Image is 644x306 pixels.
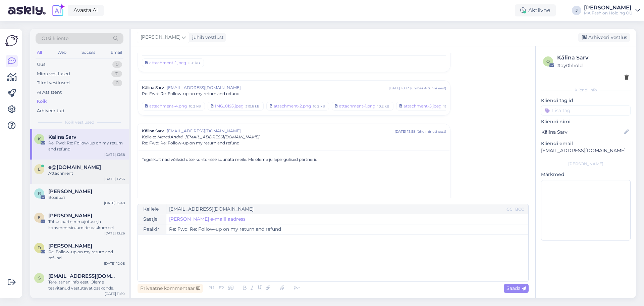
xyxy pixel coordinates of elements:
[167,85,389,91] span: [EMAIL_ADDRESS][DOMAIN_NAME]
[104,176,125,181] div: [DATE] 13:56
[190,34,224,41] div: juhib vestlust
[48,279,125,291] div: Tere, tänan info eest. Oleme teavitanud vastutavat osakonda.
[48,164,101,170] span: e@gmail.com
[546,59,550,64] span: o
[111,71,122,77] div: 31
[312,103,326,109] div: 10.2 kB
[541,140,631,147] p: Kliendi email
[138,204,166,214] div: Kellele
[395,129,415,134] div: [DATE] 13:58
[38,167,41,172] span: e
[112,61,122,68] div: 0
[37,80,70,86] div: Tiimi vestlused
[138,214,166,224] div: Saatja
[38,215,41,220] span: E
[48,170,125,176] div: Attachment
[142,197,446,203] p: Tervitades / Kind regards,
[541,118,631,125] p: Kliendi nimi
[68,5,104,16] a: Avasta AI
[584,5,640,16] a: [PERSON_NAME]MA Fashion Holding OÜ
[142,134,156,139] span: Kellele :
[38,136,41,141] span: K
[514,206,526,212] div: BCC
[51,3,65,17] img: explore-ai
[48,219,125,231] div: Tõhus partner majutuse ja konverentsiruumide pakkumisel [GEOGRAPHIC_DATA].
[541,128,623,136] input: Lisa nimi
[557,54,629,62] div: Kälina Sarv
[443,103,456,109] div: 15.6 kB
[541,171,631,178] p: Märkmed
[167,128,395,134] span: [EMAIL_ADDRESS][DOMAIN_NAME]
[65,119,94,125] span: Kõik vestlused
[515,4,556,16] div: Aktiivne
[37,71,70,77] div: Minu vestlused
[541,87,631,93] div: Kliendi info
[105,291,125,296] div: [DATE] 11:50
[37,107,64,114] div: Arhiveeritud
[36,48,43,57] div: All
[166,224,528,234] input: Write subject here...
[5,34,18,47] img: Askly Logo
[584,10,633,16] div: MA Fashion Holding OÜ
[572,6,581,15] div: J
[215,103,244,109] div: IMG_0195.jpeg
[38,275,41,280] span: S
[104,261,125,266] div: [DATE] 12:08
[149,60,186,66] div: attachment-1.jpeg
[48,194,125,201] div: Возврат
[37,89,62,96] div: AI Assistent
[48,249,125,261] div: Re: Follow-up on my return and refund
[48,140,125,152] div: Re: Fwd: Re: Follow-up on my return and refund
[80,48,97,57] div: Socials
[541,105,631,116] input: Lisa tag
[389,86,409,91] div: [DATE] 10:17
[104,231,125,236] div: [DATE] 13:26
[37,98,47,105] div: Kõik
[339,103,375,109] div: attachment-1.png
[112,80,122,86] div: 0
[166,204,505,214] input: Recepient...
[142,91,239,97] span: Re: Fwd: Re: Follow-up on my return and refund
[584,5,633,10] div: [PERSON_NAME]
[37,61,45,68] div: Uus
[142,140,239,146] span: Re: Fwd: Re: Follow-up on my return and refund
[48,134,76,140] span: Kälina Sarv
[38,245,41,250] span: D
[188,103,202,109] div: 10.2 kB
[48,243,92,249] span: Danita Westphal
[404,103,441,109] div: attachment-5.jpeg
[185,134,260,139] span: [EMAIL_ADDRESS][DOMAIN_NAME]
[48,213,92,219] span: Emil HOKKONEN
[138,284,203,293] div: Privaatne kommentaar
[157,134,183,139] span: Marc&André
[142,85,164,91] span: Kälina Sarv
[410,86,446,91] div: ( umbes 4 tunni eest )
[377,103,390,109] div: 10.2 kB
[578,33,630,42] div: Arhiveeri vestlus
[169,216,246,223] a: [PERSON_NAME] e-maili aadress
[56,48,68,57] div: Web
[48,188,92,194] span: Ramona Pavlikova
[42,35,68,42] span: Otsi kliente
[142,157,446,163] p: Tegelikult nad võiksid otse kontorisse suunata meile. Me oleme ju lepingulised partnerid
[141,34,180,41] span: [PERSON_NAME]
[104,201,125,206] div: [DATE] 13:48
[187,60,201,66] div: 15.6 kB
[541,97,631,104] p: Kliendi tag'id
[506,285,526,291] span: Saada
[149,103,187,109] div: attachment-4.png
[48,273,118,279] span: Signe.kahr@gmail.com
[38,191,41,196] span: R
[274,103,311,109] div: attachment-2.png
[109,48,123,57] div: Email
[142,128,164,134] span: Kälina Sarv
[541,147,631,154] p: [EMAIL_ADDRESS][DOMAIN_NAME]
[417,129,446,134] div: ( ühe minuti eest )
[557,62,629,69] div: # oy0hhold
[541,161,631,167] div: [PERSON_NAME]
[104,152,125,157] div: [DATE] 13:58
[138,224,166,234] div: Pealkiri
[245,103,260,109] div: 310.6 kB
[505,206,514,212] div: CC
